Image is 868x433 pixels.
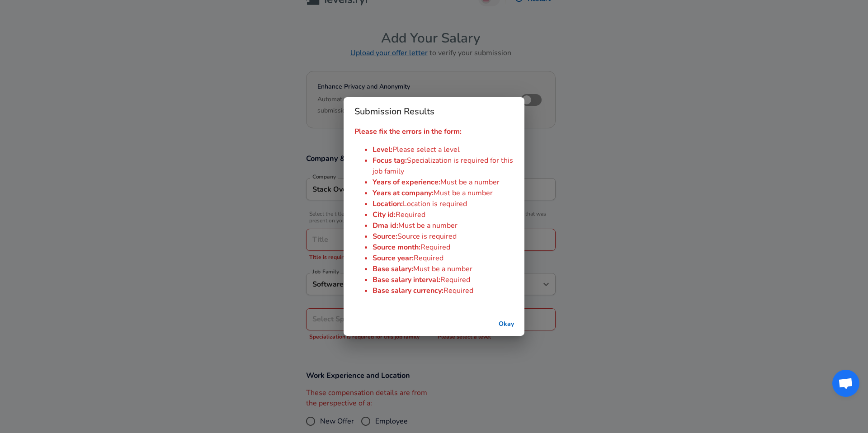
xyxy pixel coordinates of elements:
[832,370,859,397] div: Open chat
[373,155,513,176] span: Specialization is required for this job family
[440,177,500,187] span: Must be a number
[403,199,467,209] span: Location is required
[373,145,392,155] span: Level :
[392,145,460,155] span: Please select a level
[373,199,403,209] span: Location :
[397,231,457,241] span: Source is required
[344,97,524,126] h2: Submission Results
[373,286,443,296] span: Base salary currency :
[373,231,397,241] span: Source :
[373,177,440,187] span: Years of experience :
[398,221,458,231] span: Must be a number
[414,253,443,263] span: Required
[373,221,398,231] span: Dma id :
[373,155,407,165] span: Focus tag :
[440,275,470,285] span: Required
[420,242,450,252] span: Required
[396,210,425,220] span: Required
[373,264,413,274] span: Base salary :
[354,127,462,136] strong: Please fix the errors in the form:
[434,188,493,198] span: Must be a number
[373,275,440,285] span: Base salary interval :
[373,253,414,263] span: Source year :
[443,286,473,296] span: Required
[492,316,521,333] button: successful-submission-button
[373,242,420,252] span: Source month :
[413,264,472,274] span: Must be a number
[373,210,396,220] span: City id :
[373,188,434,198] span: Years at company :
